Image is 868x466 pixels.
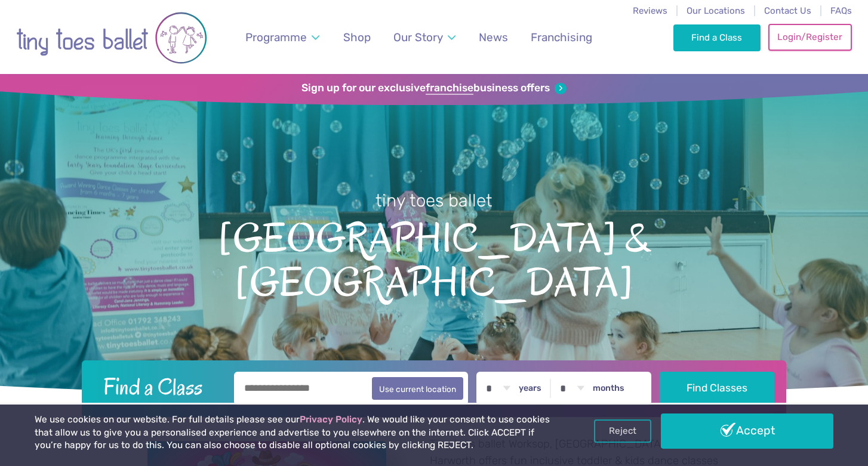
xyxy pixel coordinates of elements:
button: Find Classes [660,372,775,405]
a: Privacy Policy [300,414,362,425]
a: Our Story [388,23,461,51]
a: Accept [661,413,834,448]
a: News [473,23,513,51]
a: Reject [594,419,651,442]
label: years [519,383,541,394]
strong: franchise [426,82,473,95]
a: Login/Register [768,24,852,50]
label: months [593,383,624,394]
button: Use current location [372,377,463,400]
span: Shop [343,30,371,44]
a: Reviews [633,5,667,16]
span: News [479,30,508,44]
a: Sign up for our exclusivefranchisebusiness offers [301,82,566,95]
span: [GEOGRAPHIC_DATA] & [GEOGRAPHIC_DATA] [21,212,847,305]
a: Franchising [525,23,598,51]
a: Find a Class [673,24,761,51]
a: Contact Us [764,5,811,16]
h2: Find a Class [94,372,226,402]
a: Our Locations [687,5,745,16]
span: Franchising [531,30,592,44]
img: tiny toes ballet [16,8,207,68]
span: Our Story [393,30,443,44]
a: Shop [338,23,377,51]
span: Programme [245,30,307,44]
p: We use cookies on our website. For full details please see our . We would like your consent to us... [35,413,554,452]
small: tiny toes ballet [375,190,493,211]
a: Programme [240,23,325,51]
a: FAQs [830,5,852,16]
